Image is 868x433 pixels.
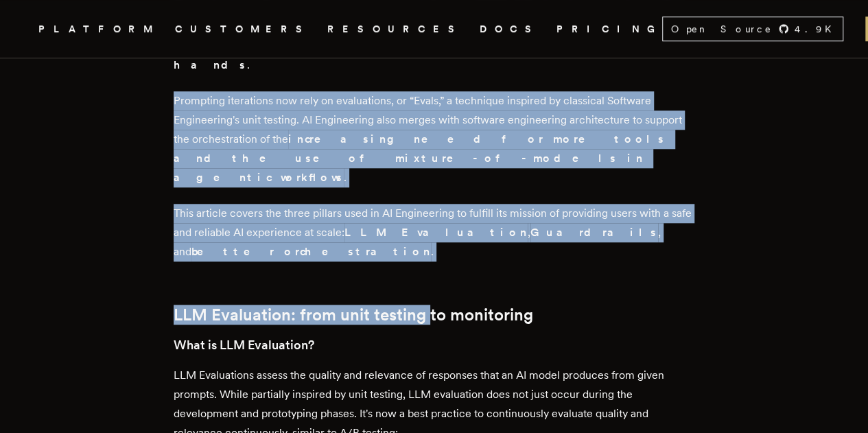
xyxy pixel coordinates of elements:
button: RESOURCES [327,21,463,38]
p: This article covers the three pillars used in AI Engineering to fulfill its mission of providing ... [174,204,695,261]
strong: increasing need for more tools and the use of mixture-of-models in agentic workflows [174,132,666,184]
button: PLATFORM [38,21,159,38]
a: DOCS [480,21,540,38]
p: Prompting iterations now rely on evaluations, or “Evals,” a technique inspired by classical Softw... [174,91,695,187]
strong: LLM Evaluation [344,226,528,239]
a: PRICING [556,21,662,38]
span: Open Source [671,22,773,36]
strong: better orchestration [191,245,431,258]
span: 4.9 K [795,22,840,36]
h2: LLM Evaluation: from unit testing to monitoring [174,305,695,325]
strong: Guardrails [530,226,658,239]
h3: What is LLM Evaluation? [174,336,695,355]
a: CUSTOMERS [175,21,311,38]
